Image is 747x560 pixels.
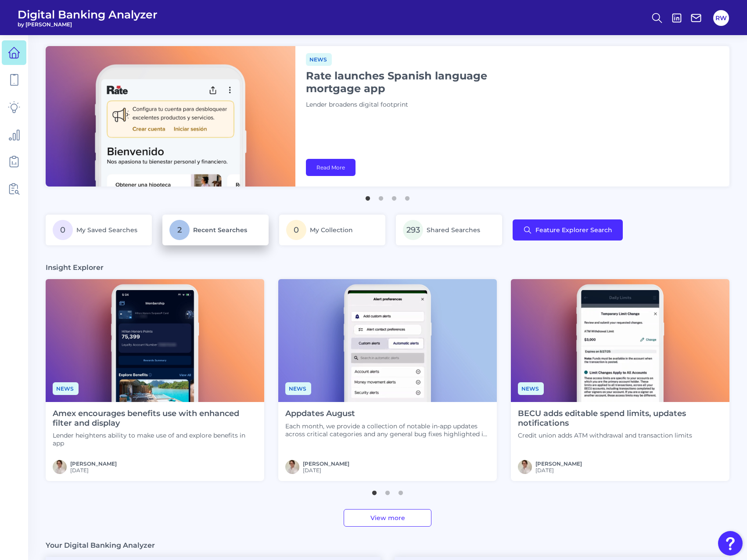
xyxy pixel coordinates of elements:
[518,384,544,392] a: News
[535,467,582,474] span: [DATE]
[285,460,299,474] img: MIchael McCaw
[286,220,306,240] span: 0
[310,226,353,234] span: My Collection
[279,215,385,245] a: 0My Collection
[718,531,743,556] button: Open Resource Center
[18,8,158,21] span: Digital Banking Analyzer
[513,219,623,241] button: Feature Explorer Search
[70,467,117,474] span: [DATE]
[285,422,490,438] p: Each month, we provide a collection of notable in-app updates across critical categories and any ...
[169,220,190,240] span: 2
[518,409,722,428] h4: BECU adds editable spend limits, updates notifications
[427,226,480,234] span: Shared Searches
[713,10,729,26] button: RW
[53,431,257,447] p: Lender heightens ability to make use of and explore benefits in app
[285,384,311,392] a: News
[53,384,79,392] a: News
[285,409,490,419] h4: Appdates August
[306,53,332,66] span: News
[76,226,137,234] span: My Saved Searches
[285,382,311,395] span: News
[363,192,372,201] button: 1
[303,467,349,474] span: [DATE]
[53,409,257,428] h4: Amex encourages benefits use with enhanced filter and display
[306,69,525,95] h1: Rate launches Spanish language mortgage app
[390,192,399,201] button: 3
[162,215,269,245] a: 2Recent Searches
[396,215,502,245] a: 293Shared Searches
[535,460,582,467] a: [PERSON_NAME]
[53,460,67,474] img: MIchael McCaw
[53,220,73,240] span: 0
[46,46,295,187] img: bannerImg
[535,226,612,233] span: Feature Explorer Search
[46,263,104,272] h3: Insight Explorer
[53,382,79,395] span: News
[511,279,729,402] img: News - Phone (2).png
[518,382,544,395] span: News
[306,100,525,110] p: Lender broadens digital footprint
[383,486,392,495] button: 2
[403,220,423,240] span: 293
[377,192,385,201] button: 2
[303,460,349,467] a: [PERSON_NAME]
[344,509,431,527] a: View more
[70,460,117,467] a: [PERSON_NAME]
[403,192,412,201] button: 4
[46,215,152,245] a: 0My Saved Searches
[278,279,497,402] img: Appdates - Phone.png
[306,55,332,63] a: News
[18,21,158,28] span: by [PERSON_NAME]
[518,431,722,439] p: Credit union adds ATM withdrawal and transaction limits
[370,486,379,495] button: 1
[518,460,532,474] img: MIchael McCaw
[396,486,405,495] button: 3
[193,226,247,234] span: Recent Searches
[306,159,356,176] a: Read More
[46,279,264,402] img: News - Phone (4).png
[46,541,155,550] h3: Your Digital Banking Analyzer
